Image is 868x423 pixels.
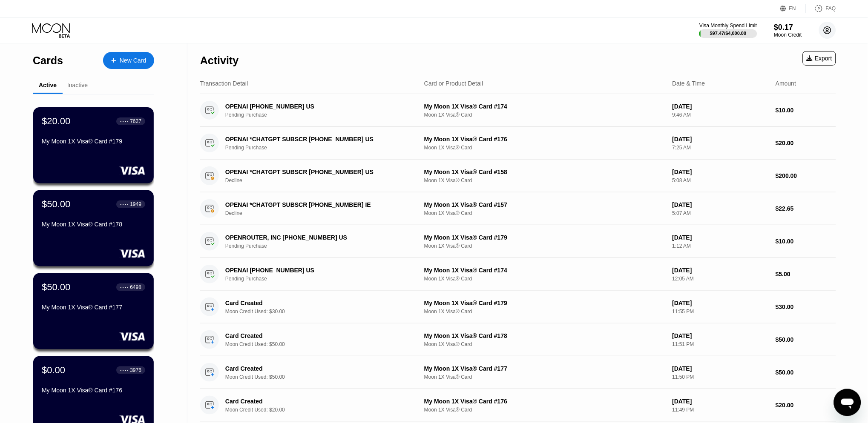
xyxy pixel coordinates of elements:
div: [DATE] [673,300,769,306]
div: My Moon 1X Visa® Card #179 [424,234,666,241]
div: Card CreatedMoon Credit Used: $50.00My Moon 1X Visa® Card #177Moon 1X Visa® Card[DATE]11:50 PM$50.00 [200,356,836,389]
div: Moon 1X Visa® Card [424,341,666,347]
div: Moon Credit Used: $50.00 [225,341,421,347]
div: $5.00 [776,271,836,277]
div: $0.17Moon Credit [774,23,802,38]
div: $20.00 [776,402,836,409]
div: $50.00 [42,282,70,293]
div: [DATE] [673,103,769,110]
div: Card CreatedMoon Credit Used: $50.00My Moon 1X Visa® Card #178Moon 1X Visa® Card[DATE]11:51 PM$50.00 [200,323,836,356]
div: 3976 [130,367,141,373]
div: 6498 [130,284,141,290]
div: [DATE] [673,136,769,143]
div: $200.00 [776,172,836,179]
div: $10.00 [776,238,836,245]
div: Moon 1X Visa® Card [424,276,666,282]
div: Card Created [225,300,407,306]
div: Moon Credit Used: $20.00 [225,407,421,413]
div: Card Created [225,398,407,405]
div: $50.00 [776,369,836,376]
div: Transaction Detail [200,80,248,87]
div: Moon 1X Visa® Card [424,145,666,151]
div: OPENAI [PHONE_NUMBER] US [225,267,407,274]
div: My Moon 1X Visa® Card #174 [424,103,666,110]
div: EN [789,6,796,11]
div: [DATE] [673,398,769,405]
div: Moon 1X Visa® Card [424,407,666,413]
div: Amount [776,80,796,87]
div: Decline [225,210,421,216]
div: Moon 1X Visa® Card [424,374,666,380]
div: 11:51 PM [673,341,769,347]
div: $10.00 [776,107,836,114]
div: $20.00 [776,140,836,146]
div: My Moon 1X Visa® Card #157 [424,201,666,208]
div: Moon Credit Used: $30.00 [225,309,421,314]
div: Pending Purchase [225,276,421,282]
div: Moon 1X Visa® Card [424,210,666,216]
div: Pending Purchase [225,112,421,118]
div: OPENAI [PHONE_NUMBER] USPending PurchaseMy Moon 1X Visa® Card #174Moon 1X Visa® Card[DATE]9:46 AM... [200,94,836,127]
div: [DATE] [673,267,769,274]
div: OPENAI *CHATGPT SUBSCR [PHONE_NUMBER] USDeclineMy Moon 1X Visa® Card #158Moon 1X Visa® Card[DATE]... [200,160,836,192]
div: Active [39,82,57,89]
div: [DATE] [673,365,769,372]
div: Cards [33,54,63,67]
div: My Moon 1X Visa® Card #178 [424,332,666,339]
div: 11:49 PM [673,407,769,413]
div: My Moon 1X Visa® Card #177 [424,365,666,372]
div: OPENAI *CHATGPT SUBSCR [PHONE_NUMBER] US [225,169,407,175]
div: OPENAI *CHATGPT SUBSCR [PHONE_NUMBER] IEDeclineMy Moon 1X Visa® Card #157Moon 1X Visa® Card[DATE]... [200,192,836,225]
div: OPENAI [PHONE_NUMBER] USPending PurchaseMy Moon 1X Visa® Card #174Moon 1X Visa® Card[DATE]12:05 A... [200,258,836,291]
div: 1:12 AM [673,243,769,249]
div: My Moon 1X Visa® Card #179 [42,138,145,145]
div: 5:07 AM [673,210,769,216]
div: Pending Purchase [225,243,421,249]
div: OPENAI *CHATGPT SUBSCR [PHONE_NUMBER] US [225,136,407,143]
div: Moon Credit Used: $50.00 [225,374,421,380]
div: 12:05 AM [673,276,769,282]
div: Card or Product Detail [424,80,483,87]
div: $50.00 [42,199,70,210]
div: My Moon 1X Visa® Card #176 [424,398,666,405]
div: My Moon 1X Visa® Card #176 [42,387,145,394]
div: 7:25 AM [673,145,769,151]
div: OPENAI [PHONE_NUMBER] US [225,103,407,110]
div: ● ● ● ● [120,203,129,206]
div: ● ● ● ● [120,286,129,289]
div: Card CreatedMoon Credit Used: $20.00My Moon 1X Visa® Card #176Moon 1X Visa® Card[DATE]11:49 PM$20.00 [200,389,836,422]
div: Decline [225,177,421,183]
div: $20.00 [42,116,70,127]
div: My Moon 1X Visa® Card #178 [42,221,145,228]
div: Card Created [225,332,407,339]
div: OPENAI *CHATGPT SUBSCR [PHONE_NUMBER] IE [225,201,407,208]
div: $30.00 [776,303,836,310]
div: Visa Monthly Spend Limit$97.47/$4,000.00 [699,23,757,38]
div: Activity [200,54,239,67]
div: Card Created [225,365,407,372]
div: OPENROUTER, INC [PHONE_NUMBER] USPending PurchaseMy Moon 1X Visa® Card #179Moon 1X Visa® Card[DAT... [200,225,836,258]
div: My Moon 1X Visa® Card #176 [424,136,666,143]
div: Card CreatedMoon Credit Used: $30.00My Moon 1X Visa® Card #179Moon 1X Visa® Card[DATE]11:55 PM$30.00 [200,291,836,323]
div: $50.00● ● ● ●6498My Moon 1X Visa® Card #177 [33,273,154,349]
div: OPENROUTER, INC [PHONE_NUMBER] US [225,234,407,241]
div: OPENAI *CHATGPT SUBSCR [PHONE_NUMBER] USPending PurchaseMy Moon 1X Visa® Card #176Moon 1X Visa® C... [200,127,836,160]
div: $0.17 [774,23,802,32]
div: $0.00 [42,365,65,376]
div: 9:46 AM [673,112,769,118]
div: My Moon 1X Visa® Card #179 [424,300,666,306]
div: Date & Time [673,80,705,87]
div: Moon 1X Visa® Card [424,243,666,249]
div: Visa Monthly Spend Limit [699,23,757,29]
div: Inactive [67,82,88,89]
div: FAQ [826,6,836,11]
div: [DATE] [673,332,769,339]
div: 11:55 PM [673,309,769,314]
div: [DATE] [673,234,769,241]
div: ● ● ● ● [120,369,129,372]
div: Pending Purchase [225,145,421,151]
div: 1949 [130,201,141,207]
div: Moon 1X Visa® Card [424,309,666,314]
